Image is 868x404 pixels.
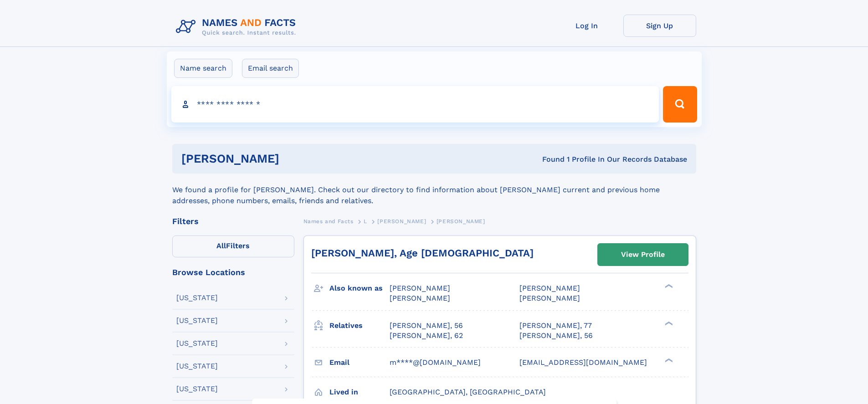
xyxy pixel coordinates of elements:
[663,86,697,123] button: Search Button
[303,215,354,227] a: Names and Facts
[329,384,390,400] h3: Lived in
[311,247,534,259] a: [PERSON_NAME], Age [DEMOGRAPHIC_DATA]
[623,15,696,37] a: Sign Up
[176,294,218,302] div: [US_STATE]
[621,244,665,265] div: View Profile
[598,244,688,266] a: View Profile
[172,174,696,206] div: We found a profile for [PERSON_NAME]. Check out our directory to find information about [PERSON_N...
[176,317,218,324] div: [US_STATE]
[519,284,580,292] span: [PERSON_NAME]
[242,59,299,78] label: Email search
[176,340,218,347] div: [US_STATE]
[663,320,673,326] div: ❯
[364,215,367,227] a: L
[172,235,294,257] label: Filters
[437,218,485,225] span: [PERSON_NAME]
[174,59,232,78] label: Name search
[329,281,390,296] h3: Also known as
[171,86,659,123] input: search input
[519,358,647,367] span: [EMAIL_ADDRESS][DOMAIN_NAME]
[663,283,673,289] div: ❯
[519,321,592,331] a: [PERSON_NAME], 77
[172,268,294,276] div: Browse Locations
[364,218,367,225] span: L
[519,331,593,341] a: [PERSON_NAME], 56
[176,385,218,393] div: [US_STATE]
[390,294,450,302] span: [PERSON_NAME]
[390,388,546,396] span: [GEOGRAPHIC_DATA], [GEOGRAPHIC_DATA]
[550,15,623,37] a: Log In
[519,294,580,302] span: [PERSON_NAME]
[390,284,450,292] span: [PERSON_NAME]
[390,321,463,331] a: [PERSON_NAME], 56
[411,154,687,164] div: Found 1 Profile In Our Records Database
[377,215,426,227] a: [PERSON_NAME]
[390,331,463,341] a: [PERSON_NAME], 62
[329,318,390,333] h3: Relatives
[329,355,390,370] h3: Email
[172,15,303,39] img: Logo Names and Facts
[176,363,218,370] div: [US_STATE]
[181,153,411,164] h1: [PERSON_NAME]
[663,357,673,363] div: ❯
[172,217,294,225] div: Filters
[216,241,226,250] span: All
[377,218,426,225] span: [PERSON_NAME]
